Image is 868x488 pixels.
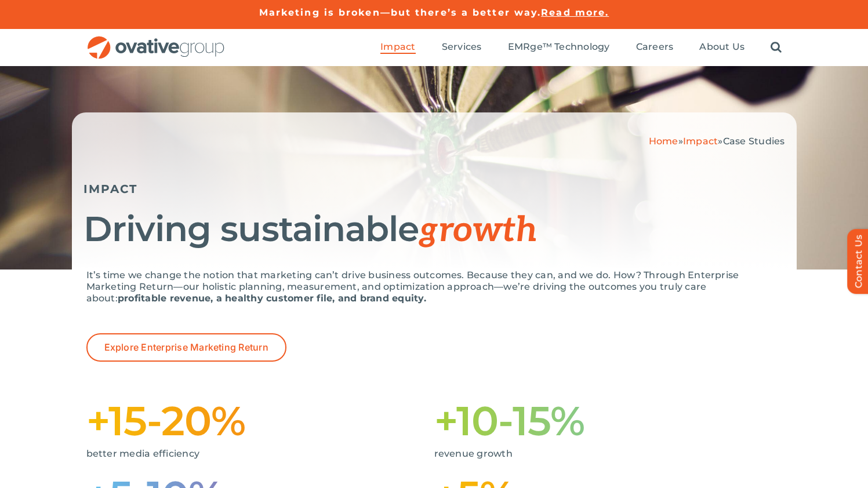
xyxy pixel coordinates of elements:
p: It’s time we change the notion that marketing can’t drive business outcomes. Because they can, an... [86,270,782,304]
h1: Driving sustainable [83,210,785,249]
h5: IMPACT [83,182,785,196]
p: revenue growth [434,448,765,460]
a: Explore Enterprise Marketing Return [86,333,286,362]
span: EMRge™ Technology [508,41,610,53]
h1: +15-20% [86,402,434,439]
span: About Us [699,41,744,53]
nav: Menu [380,29,782,66]
h1: +10-15% [434,402,782,439]
a: Read more. [541,7,609,18]
a: OG_Full_horizontal_RGB [86,35,226,46]
a: Careers [636,41,674,54]
span: Case Studies [723,136,785,147]
a: Marketing is broken—but there’s a better way. [259,7,542,18]
a: Impact [380,41,415,54]
span: » » [649,136,785,147]
a: Home [649,136,678,147]
p: better media efficiency [86,448,417,460]
a: Services [442,41,482,54]
span: Services [442,41,482,53]
span: Explore Enterprise Marketing Return [104,342,268,353]
a: Search [771,41,782,54]
span: Impact [380,41,415,53]
a: About Us [699,41,744,54]
span: Careers [636,41,674,53]
a: Impact [683,136,718,147]
strong: profitable revenue, a healthy customer file, and brand equity. [118,293,426,304]
a: EMRge™ Technology [508,41,610,54]
span: growth [419,210,537,252]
